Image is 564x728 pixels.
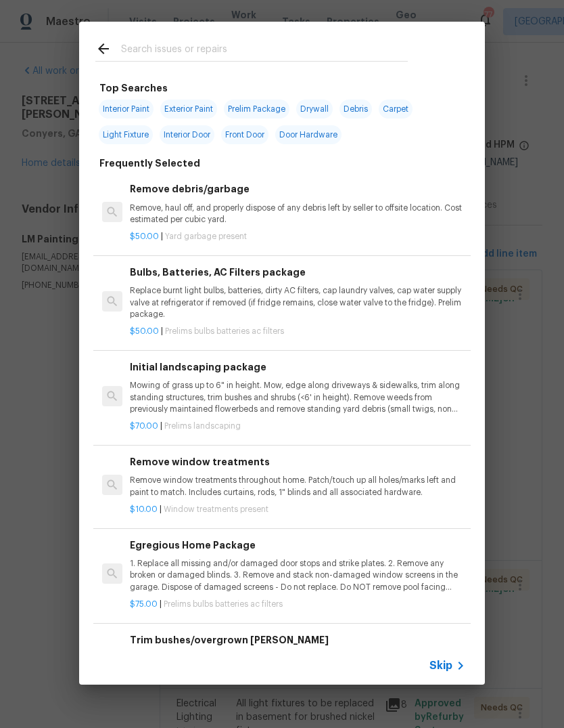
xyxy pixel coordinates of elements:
[339,100,372,119] span: Debris
[130,505,158,513] span: $10.00
[160,100,217,119] span: Exterior Paint
[99,100,154,119] span: Interior Paint
[275,125,342,144] span: Door Hardware
[224,100,289,119] span: Prelim Package
[130,422,158,430] span: $70.00
[130,454,465,469] h6: Remove window treatments
[99,125,153,144] span: Light Fixture
[130,421,465,432] p: |
[99,156,200,171] h6: Frequently Selected
[130,327,159,335] span: $50.00
[429,659,452,672] span: Skip
[130,600,158,608] span: $75.00
[160,125,214,144] span: Interior Door
[165,232,247,240] span: Yard garbage present
[130,232,159,240] span: $50.00
[130,326,465,337] p: |
[379,100,413,119] span: Carpet
[296,100,333,119] span: Drywall
[130,475,465,498] p: Remove window treatments throughout home. Patch/touch up all holes/marks left and paint to match....
[130,181,465,196] h6: Remove debris/garbage
[130,285,465,320] p: Replace burnt light bulbs, batteries, dirty AC filters, cap laundry valves, cap water supply valv...
[130,538,465,553] h6: Egregious Home Package
[130,360,465,374] h6: Initial landscaping package
[221,125,268,144] span: Front Door
[130,380,465,414] p: Mowing of grass up to 6" in height. Mow, edge along driveways & sidewalks, trim along standing st...
[130,599,465,610] p: |
[121,41,408,61] input: Search issues or repairs
[130,558,465,593] p: 1. Replace all missing and/or damaged door stops and strike plates. 2. Remove any broken or damag...
[164,505,268,513] span: Window treatments present
[130,633,465,647] h6: Trim bushes/overgrown [PERSON_NAME]
[130,231,465,242] p: |
[99,81,168,95] h6: Top Searches
[164,422,241,430] span: Prelims landscaping
[130,202,465,226] p: Remove, haul off, and properly dispose of any debris left by seller to offsite location. Cost est...
[130,265,465,280] h6: Bulbs, Batteries, AC Filters package
[164,600,283,608] span: Prelims bulbs batteries ac filters
[165,327,284,335] span: Prelims bulbs batteries ac filters
[130,504,465,515] p: |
